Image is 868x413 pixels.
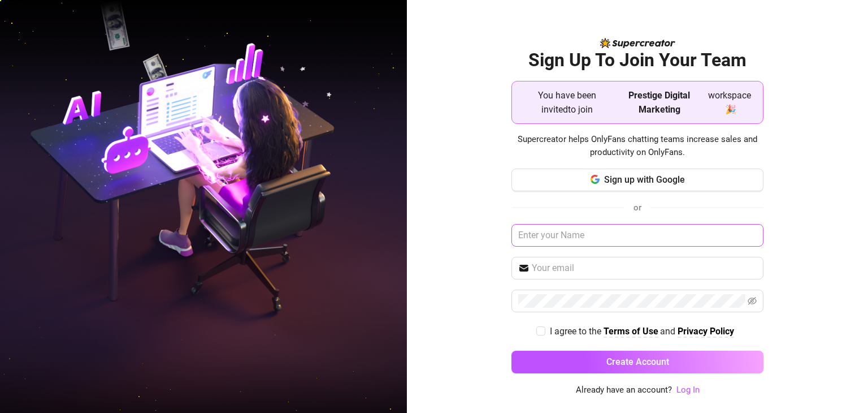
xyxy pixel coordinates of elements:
a: Log In [676,385,700,395]
strong: Terms of Use [604,326,658,337]
span: I agree to the [550,326,604,337]
a: Privacy Policy [678,326,734,338]
a: Terms of Use [604,326,658,338]
span: eye-invisible [748,296,757,306]
h2: Sign Up To Join Your Team [511,49,763,72]
img: logo-BBDzfeDw.svg [600,38,675,48]
span: You have been invited to join [521,88,614,117]
span: Sign up with Google [604,174,685,185]
strong: Privacy Policy [678,326,734,337]
button: Create Account [511,351,763,373]
span: workspace 🎉 [705,88,754,117]
span: or [633,203,641,213]
span: Supercreator helps OnlyFans chatting teams increase sales and productivity on OnlyFans. [511,133,763,160]
span: Already have an account? [576,384,672,397]
a: Log In [676,384,700,397]
input: Enter your Name [511,224,763,247]
strong: Prestige Digital Marketing [628,90,690,115]
input: Your email [532,261,757,275]
span: and [660,326,678,337]
button: Sign up with Google [511,169,763,191]
span: Create Account [606,356,669,367]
